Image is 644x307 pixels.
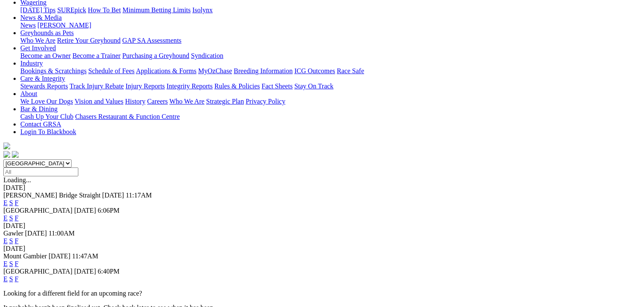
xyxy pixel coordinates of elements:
[147,98,168,105] a: Careers
[74,207,96,214] span: [DATE]
[126,192,152,199] span: 11:17AM
[20,67,641,75] div: Industry
[20,6,641,14] div: Wagering
[3,184,641,192] div: [DATE]
[294,67,335,74] a: ICG Outcomes
[75,113,180,120] a: Chasers Restaurant & Function Centre
[234,67,293,74] a: Breeding Information
[3,275,8,282] a: E
[337,67,364,74] a: Race Safe
[15,237,19,244] a: F
[72,52,121,59] a: Become a Trainer
[191,52,223,59] a: Syndication
[102,192,124,199] span: [DATE]
[20,82,641,90] div: Care & Integrity
[9,237,13,244] a: S
[15,275,19,282] a: F
[72,252,98,260] span: 11:47AM
[3,290,641,297] p: Looking for a different field for an upcoming race?
[166,82,213,90] a: Integrity Reports
[294,82,333,90] a: Stay On Track
[3,207,72,214] span: [GEOGRAPHIC_DATA]
[169,98,205,105] a: Who We Are
[20,60,43,67] a: Industry
[15,199,19,206] a: F
[136,67,196,74] a: Applications & Forms
[20,29,74,36] a: Greyhounds as Pets
[20,52,641,60] div: Get Involved
[20,44,56,52] a: Get Involved
[9,275,13,282] a: S
[3,151,10,158] img: facebook.svg
[20,75,65,82] a: Care & Integrity
[20,113,641,121] div: Bar & Dining
[20,67,86,74] a: Bookings & Scratchings
[125,82,165,90] a: Injury Reports
[20,98,73,105] a: We Love Our Dogs
[20,14,62,21] a: News & Media
[57,37,121,44] a: Retire Your Greyhound
[9,199,13,206] a: S
[214,82,260,90] a: Rules & Policies
[98,268,120,275] span: 6:40PM
[20,6,55,14] a: [DATE] Tips
[37,22,91,29] a: [PERSON_NAME]
[88,67,134,74] a: Schedule of Fees
[57,6,86,14] a: SUREpick
[25,230,47,237] span: [DATE]
[20,121,61,128] a: Contact GRSA
[20,113,73,120] a: Cash Up Your Club
[20,82,68,90] a: Stewards Reports
[75,98,123,105] a: Vision and Values
[122,37,182,44] a: GAP SA Assessments
[98,207,120,214] span: 6:06PM
[3,192,100,199] span: [PERSON_NAME] Bridge Straight
[3,230,23,237] span: Gawler
[9,214,13,222] a: S
[3,222,641,230] div: [DATE]
[49,230,75,237] span: 11:00AM
[15,260,19,267] a: F
[3,214,8,222] a: E
[206,98,244,105] a: Strategic Plan
[262,82,293,90] a: Fact Sheets
[3,199,8,206] a: E
[192,6,213,14] a: Isolynx
[3,143,10,149] img: logo-grsa-white.png
[69,82,124,90] a: Track Injury Rebate
[20,98,641,105] div: About
[3,245,641,252] div: [DATE]
[198,67,232,74] a: MyOzChase
[9,260,13,267] a: S
[20,37,55,44] a: Who We Are
[20,22,641,29] div: News & Media
[74,268,96,275] span: [DATE]
[12,151,19,158] img: twitter.svg
[3,268,72,275] span: [GEOGRAPHIC_DATA]
[3,237,8,244] a: E
[20,22,36,29] a: News
[246,98,285,105] a: Privacy Policy
[125,98,145,105] a: History
[20,37,641,44] div: Greyhounds as Pets
[3,167,78,176] input: Select date
[3,252,47,260] span: Mount Gambier
[20,105,58,112] a: Bar & Dining
[3,176,31,184] span: Loading...
[15,214,19,222] a: F
[122,6,191,14] a: Minimum Betting Limits
[20,90,37,97] a: About
[49,252,71,260] span: [DATE]
[122,52,189,59] a: Purchasing a Greyhound
[88,6,121,14] a: How To Bet
[20,52,71,59] a: Become an Owner
[20,128,76,135] a: Login To Blackbook
[3,260,8,267] a: E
